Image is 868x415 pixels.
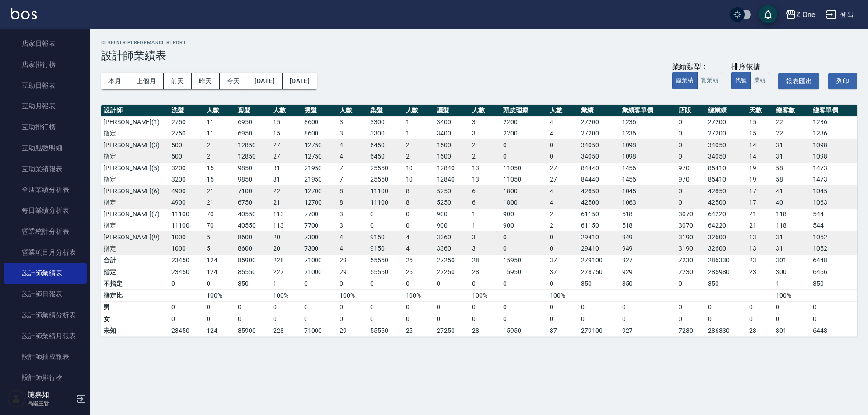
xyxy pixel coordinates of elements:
th: 人數 [547,105,579,117]
td: 1098 [811,151,857,163]
button: 虛業績 [672,72,698,89]
td: 0 [501,243,547,255]
td: 17 [747,197,774,209]
td: 5250 [434,185,470,197]
td: 1236 [620,116,676,128]
td: 1098 [620,139,676,151]
td: 指定 [101,128,169,140]
td: 1236 [811,116,857,128]
a: 設計師抽成報表 [4,346,87,367]
th: 洗髮 [169,105,204,117]
td: 15 [271,116,302,128]
td: 21950 [302,162,337,174]
td: 27200 [706,116,747,128]
td: 3360 [434,231,470,243]
td: 1 [404,128,435,140]
td: 4900 [169,197,204,209]
td: 4 [547,185,579,197]
a: 互助業績報表 [4,159,87,179]
td: 0 [547,231,579,243]
td: 7 [337,162,368,174]
td: 2 [204,151,236,163]
td: 7700 [302,208,337,220]
td: 3400 [434,128,470,140]
td: 4 [337,243,368,255]
td: 13 [470,174,501,186]
a: 設計師排行榜 [4,367,87,388]
td: 1098 [620,151,676,163]
td: 1473 [811,174,857,186]
td: 1000 [169,231,204,243]
td: 970 [676,174,706,186]
td: [PERSON_NAME](3) [101,139,169,151]
td: 8600 [302,116,337,128]
th: 總客數 [774,105,810,117]
td: 5 [204,231,236,243]
td: 4 [547,116,579,128]
td: 13 [470,162,501,174]
td: 34050 [706,139,747,151]
td: 85410 [706,174,747,186]
td: 84440 [579,162,620,174]
div: 排序依據： [731,62,770,72]
td: 15 [747,128,774,140]
td: 1000 [169,243,204,255]
td: 34050 [579,151,620,163]
td: 3 [470,116,501,128]
td: 3 [337,208,368,220]
td: 500 [169,139,204,151]
td: 31 [271,174,302,186]
td: 1236 [620,128,676,140]
th: 燙髮 [302,105,337,117]
th: 總業績 [706,105,747,117]
td: 6 [470,185,501,197]
td: 2 [404,151,435,163]
td: 42500 [579,197,620,209]
td: 40550 [236,208,271,220]
td: 6450 [368,151,403,163]
td: 27 [271,139,302,151]
td: 6450 [368,139,403,151]
td: 518 [620,220,676,232]
td: 11100 [169,208,204,220]
th: 業績客單價 [620,105,676,117]
td: 2 [204,139,236,151]
td: 3360 [434,243,470,255]
td: 29410 [579,231,620,243]
td: 118 [774,208,810,220]
th: 天數 [747,105,774,117]
td: 1500 [434,151,470,163]
td: 1800 [501,185,547,197]
a: 設計師業績分析表 [4,305,87,326]
td: 0 [404,220,435,232]
td: 21 [204,197,236,209]
p: 高階主管 [28,399,74,407]
th: 剪髮 [236,105,271,117]
th: 設計師 [101,105,169,117]
td: 11100 [169,220,204,232]
td: 1800 [501,197,547,209]
td: 518 [620,208,676,220]
img: Person [7,390,25,408]
td: 20 [271,231,302,243]
h3: 設計師業績表 [101,49,857,62]
td: 40 [774,197,810,209]
td: 12840 [434,162,470,174]
button: save [759,5,777,23]
table: a dense table [101,105,857,337]
td: 34050 [579,139,620,151]
td: 0 [676,116,706,128]
td: [PERSON_NAME](6) [101,185,169,197]
td: 61150 [579,220,620,232]
td: 8 [404,185,435,197]
td: 3300 [368,116,403,128]
td: 31 [271,162,302,174]
td: 3070 [676,220,706,232]
td: 3070 [676,208,706,220]
td: 27 [547,162,579,174]
td: 1236 [811,128,857,140]
td: 8600 [236,243,271,255]
td: 1 [470,220,501,232]
td: 20 [271,243,302,255]
div: Z One [796,9,815,20]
